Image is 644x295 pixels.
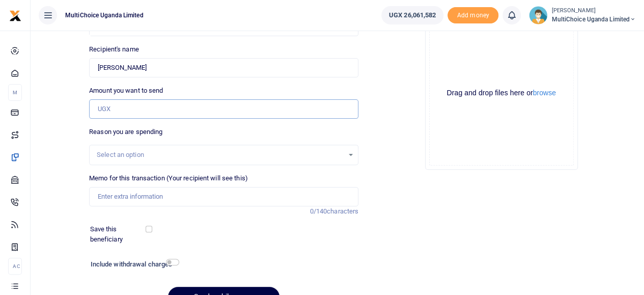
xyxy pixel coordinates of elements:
[89,86,163,96] label: Amount you want to send
[61,11,148,20] span: MultiChoice Uganda Limited
[529,6,636,24] a: profile-user [PERSON_NAME] MultiChoice Uganda Limited
[89,127,162,137] label: Reason you are spending
[89,99,358,119] input: UGX
[8,84,22,101] li: M
[551,15,636,24] span: MultiChoice Uganda Limited
[89,173,248,183] label: Memo for this transaction (Your recipient will see this)
[327,207,358,215] span: characters
[529,6,547,24] img: profile-user
[551,7,636,15] small: [PERSON_NAME]
[91,260,175,269] h6: Include withdrawal charges
[90,224,148,244] label: Save this beneficiary
[9,10,21,22] img: logo-small
[377,6,447,24] li: Wallet ballance
[89,44,139,55] label: Recipient's name
[389,10,436,20] span: UGX 26,061,582
[430,88,573,98] div: Drag and drop files here or
[8,258,22,275] li: Ac
[310,207,327,215] span: 0/140
[447,11,498,18] a: Add money
[89,187,358,206] input: Enter extra information
[447,7,498,24] span: Add money
[89,58,358,77] input: Loading name...
[381,6,443,24] a: UGX 26,061,582
[447,7,498,24] li: Toup your wallet
[425,17,578,170] div: File Uploader
[9,11,21,19] a: logo-small logo-large logo-large
[97,150,344,160] div: Select an option
[533,89,556,96] button: browse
